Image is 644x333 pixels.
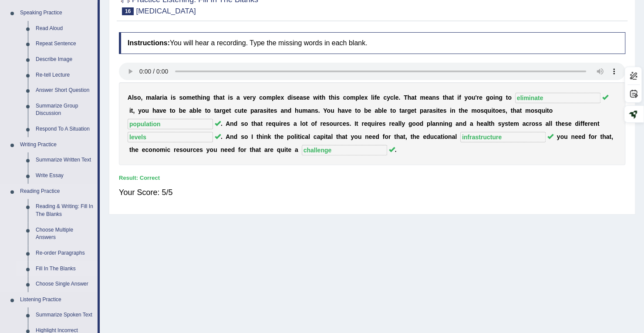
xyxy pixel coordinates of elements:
[321,94,325,101] b: h
[371,120,375,127] b: u
[257,107,260,114] b: r
[395,120,398,127] b: a
[219,94,223,101] b: a
[398,94,400,101] b: .
[545,107,547,114] b: i
[32,36,98,52] a: Repeat Sentence
[119,32,625,54] h4: You will hear a recording. Type the missing words in each blank.
[268,120,272,127] b: e
[390,94,394,101] b: c
[383,94,387,101] b: c
[146,94,151,101] b: m
[337,120,339,127] b: r
[516,107,520,114] b: a
[468,94,472,101] b: o
[438,107,440,114] b: t
[32,52,98,67] a: Describe Image
[420,107,424,114] b: p
[128,119,213,129] input: blank
[128,94,132,101] b: A
[242,107,244,114] b: t
[192,94,195,101] b: e
[16,292,98,308] a: Listening Practice
[464,94,468,101] b: y
[236,94,240,101] b: a
[279,120,281,127] b: i
[131,107,133,114] b: t
[443,120,445,127] b: i
[16,5,98,21] a: Speaking Practice
[182,107,186,114] b: e
[400,120,401,127] b: l
[283,120,287,127] b: e
[299,107,303,114] b: u
[251,120,253,127] b: t
[506,107,507,114] b: ,
[412,120,416,127] b: o
[284,107,288,114] b: n
[452,94,454,101] b: t
[32,83,98,98] a: Answer Short Question
[280,107,284,114] b: a
[411,94,415,101] b: a
[300,94,303,101] b: a
[455,120,459,127] b: a
[156,107,159,114] b: a
[429,94,432,101] b: a
[295,107,299,114] b: h
[320,120,322,127] b: r
[223,94,225,101] b: t
[364,120,368,127] b: e
[435,120,439,127] b: n
[334,94,336,101] b: i
[320,94,322,101] b: t
[32,152,98,168] a: Summarize Written Text
[359,94,361,101] b: l
[427,107,429,114] b: r
[513,107,516,114] b: h
[193,107,197,114] b: b
[16,184,98,199] a: Reading Practice
[392,107,396,114] b: o
[354,120,356,127] b: I
[375,120,377,127] b: i
[164,94,167,101] b: a
[253,94,256,101] b: y
[443,94,445,101] b: t
[263,107,267,114] b: s
[364,107,368,114] b: b
[244,120,248,127] b: o
[238,107,242,114] b: u
[515,93,600,103] input: blank
[205,107,207,114] b: t
[216,107,219,114] b: a
[475,94,476,101] b: '
[201,94,202,101] b: i
[443,107,447,114] b: s
[429,107,433,114] b: a
[389,120,391,127] b: r
[350,94,355,101] b: m
[293,94,296,101] b: s
[489,94,493,101] b: o
[32,246,98,261] a: Re-order Paragraphs
[138,107,142,114] b: y
[383,107,387,114] b: e
[296,94,300,101] b: e
[379,120,382,127] b: e
[387,94,390,101] b: y
[306,120,308,127] b: t
[374,94,377,101] b: f
[374,107,378,114] b: a
[293,120,297,127] b: a
[259,94,263,101] b: c
[327,107,330,114] b: o
[339,120,343,127] b: c
[32,261,98,277] a: Fill In The Blanks
[326,120,330,127] b: s
[459,120,463,127] b: n
[408,120,412,127] b: g
[234,107,238,114] b: c
[32,307,98,323] a: Summarize Spoken Text
[525,107,530,114] b: m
